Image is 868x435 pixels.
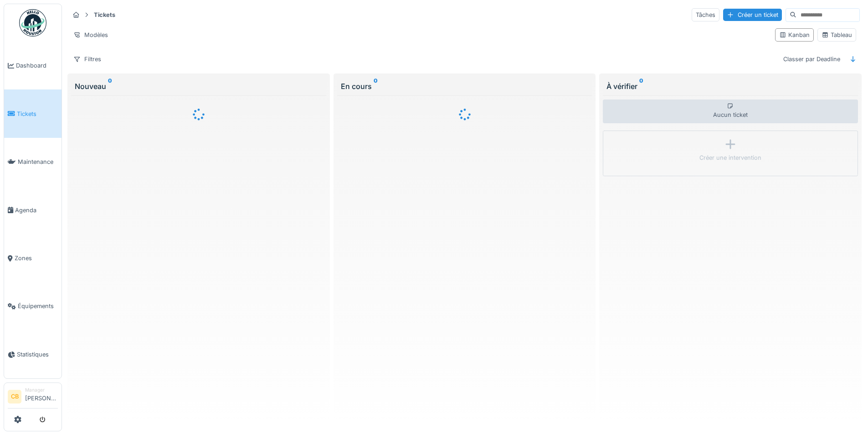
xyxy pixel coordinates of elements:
[69,28,112,42] div: Modèles
[17,350,58,359] span: Statistiques
[4,42,62,89] a: Dashboard
[606,81,854,92] div: À vérifier
[639,81,643,92] sup: 0
[692,8,719,21] div: Tâches
[779,52,844,66] div: Classer par Deadline
[108,81,112,92] sup: 0
[4,138,62,186] a: Maintenance
[374,81,378,92] sup: 0
[8,390,21,404] li: CB
[4,89,62,137] a: Tickets
[19,9,46,37] img: Badge_color-CXgf-gQk.svg
[4,330,62,378] a: Statistiques
[16,61,58,70] span: Dashboard
[90,10,119,19] strong: Tickets
[822,31,852,39] div: Tableau
[699,153,761,162] div: Créer une intervention
[75,81,323,92] div: Nouveau
[341,81,589,92] div: En cours
[15,206,58,215] span: Agenda
[4,282,62,330] a: Équipements
[4,234,62,282] a: Zones
[15,254,58,262] span: Zones
[603,100,858,123] div: Aucun ticket
[18,157,58,166] span: Maintenance
[723,9,782,21] div: Créer un ticket
[25,387,58,406] li: [PERSON_NAME]
[18,302,58,310] span: Équipements
[4,186,62,234] a: Agenda
[69,52,105,66] div: Filtres
[779,31,810,39] div: Kanban
[8,387,58,409] a: CB Manager[PERSON_NAME]
[17,110,58,118] span: Tickets
[25,387,58,393] div: Manager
